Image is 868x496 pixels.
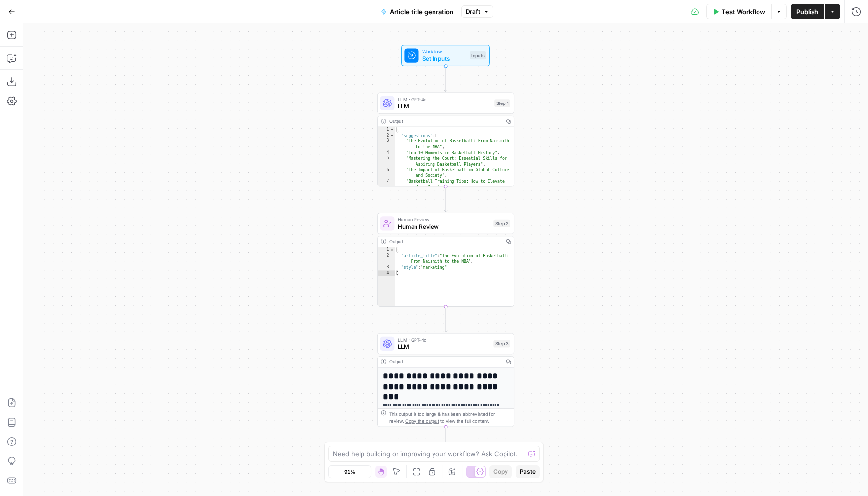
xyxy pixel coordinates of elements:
[389,410,510,425] div: This output is too large & has been abbreviated for review. to view the full content.
[520,467,536,476] span: Paste
[706,4,771,19] button: Test Workflow
[390,7,453,17] span: Article title genration
[398,336,490,343] span: LLM · GPT-4o
[378,265,395,271] div: 3
[378,127,395,133] div: 1
[378,133,395,138] div: 2
[389,118,501,125] div: Output
[493,467,508,476] span: Copy
[377,93,514,187] div: LLM · GPT-4oLLMStep 1Output{ "suggestions":[ "The Evolution of Basketball: From Naismith to the N...
[493,340,510,347] div: Step 3
[444,307,447,332] g: Edge from step_2 to step_3
[516,465,540,478] button: Paste
[494,99,510,107] div: Step 1
[389,358,501,365] div: Output
[444,186,447,212] g: Edge from step_1 to step_2
[377,45,514,66] div: WorkflowSet InputsInputs
[344,468,355,476] span: 91%
[405,418,439,424] span: Copy the output
[378,150,395,156] div: 4
[489,465,512,478] button: Copy
[398,222,490,231] span: Human Review
[398,96,491,103] span: LLM · GPT-4o
[444,66,447,92] g: Edge from start to step_1
[422,54,466,63] span: Set Inputs
[422,48,466,55] span: Workflow
[375,4,459,19] button: Article title genration
[398,342,490,351] span: LLM
[389,238,501,245] div: Output
[378,253,395,265] div: 2
[378,270,395,276] div: 4
[791,4,824,19] button: Publish
[389,127,394,133] span: Toggle code folding, rows 1 through 9
[466,7,480,16] span: Draft
[378,167,395,179] div: 6
[378,138,395,150] div: 3
[377,213,514,307] div: Human ReviewHuman ReviewStep 2Output{ "article_title":"The Evolution of Basketball: From Naismith...
[398,102,491,111] span: LLM
[389,247,394,253] span: Toggle code folding, rows 1 through 4
[722,7,765,17] span: Test Workflow
[470,51,486,59] div: Inputs
[796,7,818,17] span: Publish
[444,427,447,452] g: Edge from step_3 to end
[378,179,395,190] div: 7
[398,216,490,223] span: Human Review
[493,220,510,227] div: Step 2
[389,133,394,138] span: Toggle code folding, rows 2 through 8
[378,247,395,253] div: 1
[461,5,493,18] button: Draft
[378,156,395,168] div: 5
